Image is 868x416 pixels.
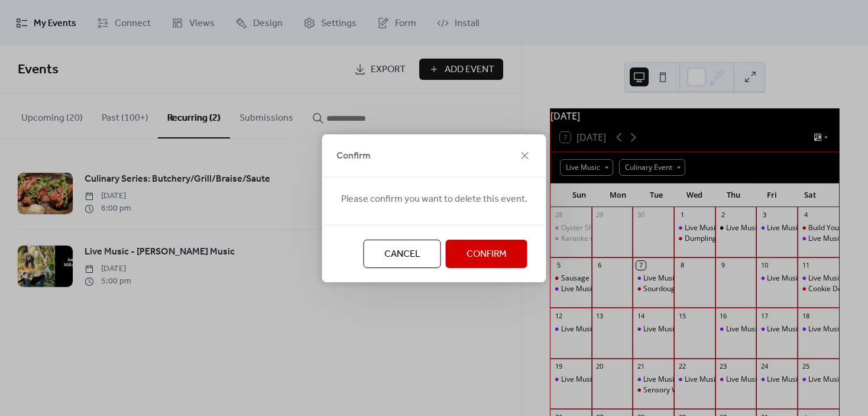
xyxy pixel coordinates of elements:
[384,247,420,262] span: Cancel
[341,192,527,207] span: Please confirm you want to delete this event.
[336,149,371,163] span: Confirm
[467,247,507,262] span: Confirm
[446,240,527,268] button: Confirm
[364,240,441,268] button: Cancel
